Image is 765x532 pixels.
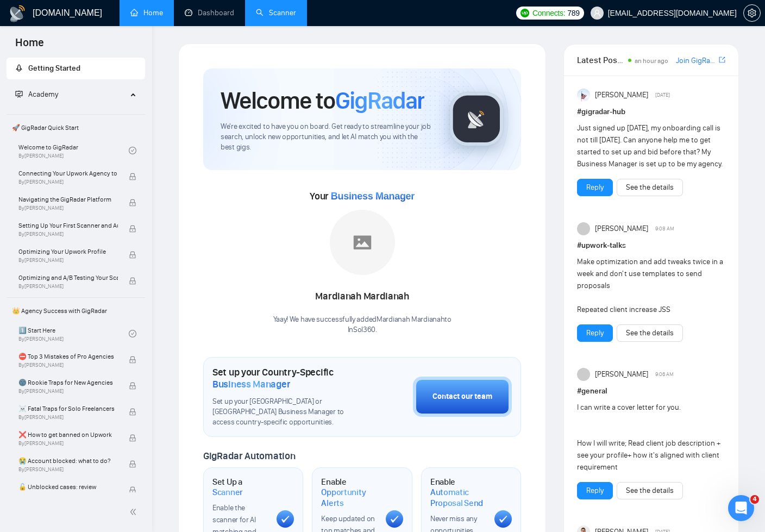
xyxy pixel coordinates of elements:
span: fund-projection-screen [15,90,23,98]
a: dashboardDashboard [185,8,234,17]
span: Navigating the GigRadar Platform [18,194,118,205]
span: Your [310,190,415,202]
span: export [719,55,725,64]
span: By [PERSON_NAME] [18,362,118,368]
span: By [PERSON_NAME] [18,257,118,264]
span: lock [129,460,136,468]
h1: Enable [430,477,486,509]
h1: # general [577,385,725,397]
span: Optimizing and A/B Testing Your Scanner for Better Results [18,272,118,283]
h1: Welcome to [221,86,424,115]
img: logo [9,5,26,22]
span: Automatic Proposal Send [430,487,486,508]
span: Academy [28,90,58,99]
span: Academy [15,90,58,99]
span: [DATE] [655,90,670,100]
h1: # gigradar-hub [577,106,725,118]
span: Connects: [532,7,565,19]
div: Contact our team [432,391,492,403]
div: Mardianah Mardianah [273,287,452,306]
a: Reply [586,485,604,497]
h1: Set up your Country-Specific [212,366,359,390]
span: lock [129,356,136,364]
span: lock [129,408,136,416]
span: 👑 Agency Success with GigRadar [8,300,144,322]
span: Getting Started [28,64,80,73]
button: See the details [617,482,683,499]
img: Anisuzzaman Khan [577,89,590,102]
span: check-circle [129,147,136,154]
span: ❌ How to get banned on Upwork [18,429,118,440]
button: Contact our team [413,377,512,417]
button: See the details [617,179,683,196]
span: double-left [129,506,140,517]
span: [PERSON_NAME] [595,368,648,380]
span: Scanner [212,487,243,498]
a: setting [743,9,761,17]
span: lock [129,382,136,390]
iframe: Intercom live chat [728,495,754,521]
span: check-circle [129,330,136,337]
a: homeHome [130,8,163,17]
span: setting [744,9,760,17]
span: 😭 Account blocked: what to do? [18,455,118,466]
a: See the details [626,181,674,193]
span: lock [129,251,136,259]
span: By [PERSON_NAME] [18,466,118,473]
span: 9:06 AM [655,370,674,379]
span: Business Manager [212,378,290,390]
button: setting [743,4,761,22]
img: placeholder.png [330,210,395,275]
span: Just signed up [DATE], my onboarding call is not till [DATE]. Can anyone help me to get started t... [577,123,723,168]
span: GigRadar Automation [203,450,295,462]
span: 🚀 GigRadar Quick Start [8,117,144,139]
button: See the details [617,324,683,342]
a: searchScanner [256,8,296,17]
span: By [PERSON_NAME] [18,179,118,185]
div: Yaay! We have successfully added Mardianah Mardianah to [273,315,452,335]
img: gigradar-logo.png [449,92,504,146]
h1: Enable [321,477,377,509]
span: Home [7,35,53,58]
span: lock [129,486,136,494]
span: By [PERSON_NAME] [18,205,118,211]
span: We're excited to have you on board. Get ready to streamline your job search, unlock new opportuni... [221,122,432,153]
span: By [PERSON_NAME] [18,388,118,395]
button: Reply [577,324,613,342]
a: export [719,55,725,65]
span: By [PERSON_NAME] [18,414,118,421]
span: lock [129,225,136,233]
a: Join GigRadar Slack Community [676,55,717,67]
span: 789 [567,7,579,19]
span: lock [129,277,136,285]
span: Latest Posts from the GigRadar Community [577,53,625,67]
li: Getting Started [7,58,145,79]
span: Opportunity Alerts [321,487,377,508]
span: 9:08 AM [655,224,674,234]
span: lock [129,173,136,180]
a: Welcome to GigRadarBy[PERSON_NAME] [18,139,129,162]
a: Reply [586,181,604,193]
a: See the details [626,327,674,339]
span: 🌚 Rookie Traps for New Agencies [18,377,118,388]
span: [PERSON_NAME] [595,223,648,235]
span: [PERSON_NAME] [595,89,648,101]
h1: Set Up a [212,477,268,498]
span: lock [129,199,136,206]
span: By [PERSON_NAME] [18,283,118,290]
span: Set up your [GEOGRAPHIC_DATA] or [GEOGRAPHIC_DATA] Business Manager to access country-specific op... [212,397,359,428]
span: Optimizing Your Upwork Profile [18,246,118,257]
span: lock [129,434,136,442]
span: 🔓 Unblocked cases: review [18,481,118,492]
span: Setting Up Your First Scanner and Auto-Bidder [18,220,118,231]
span: rocket [15,64,23,72]
button: Reply [577,179,613,196]
span: ☠️ Fatal Traps for Solo Freelancers [18,403,118,414]
span: ⛔ Top 3 Mistakes of Pro Agencies [18,351,118,362]
a: 1️⃣ Start HereBy[PERSON_NAME] [18,322,129,346]
p: InSol360 . [273,325,452,335]
span: GigRadar [335,86,424,115]
img: upwork-logo.png [521,9,529,17]
span: Make optimization and add tweaks twice in a week and don't use templates to send proposals Repeat... [577,257,723,314]
span: I can write a cover letter for you. How I will write; Read client job description + see your prof... [577,403,720,472]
